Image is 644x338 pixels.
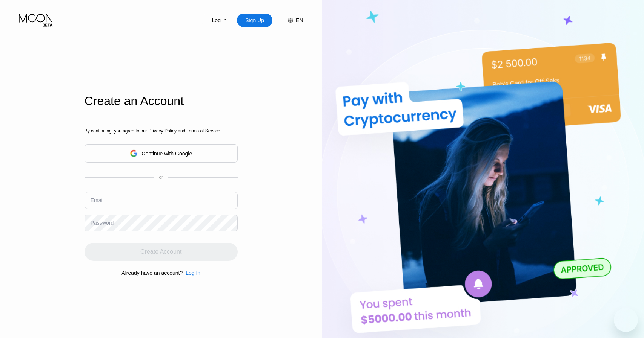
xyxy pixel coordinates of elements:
[280,14,303,27] div: EN
[186,270,200,276] div: Log In
[177,128,187,134] span: and
[237,14,272,27] div: Sign Up
[141,151,192,157] div: Continue with Google
[201,14,237,27] div: Log In
[91,197,104,203] div: Email
[159,175,163,180] div: or
[211,17,227,24] div: Log In
[85,144,238,163] div: Continue with Google
[148,128,177,134] span: Privacy Policy
[91,220,114,226] div: Password
[121,270,183,276] div: Already have an account?
[296,17,303,23] div: EN
[186,128,220,134] span: Terms of Service
[85,94,238,108] div: Create an Account
[85,128,238,134] div: By continuing, you agree to our
[183,270,200,276] div: Log In
[244,17,265,24] div: Sign Up
[614,308,638,332] iframe: Pulsante per aprire la finestra di messaggistica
